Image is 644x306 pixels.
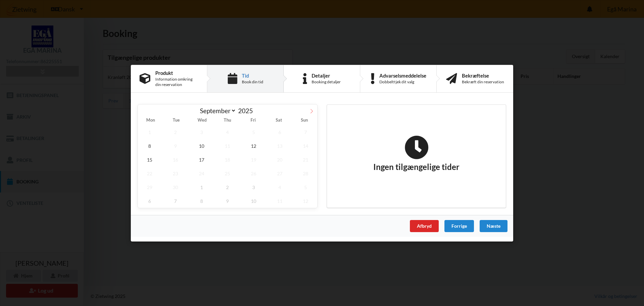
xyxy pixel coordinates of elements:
span: September 8, 2025 [138,139,161,152]
select: Month [197,106,236,115]
span: September 18, 2025 [216,152,239,166]
span: October 11, 2025 [268,194,291,208]
span: September 1, 2025 [138,125,161,139]
span: Sat [266,118,291,123]
span: Tue [163,118,189,123]
span: Mon [138,118,163,123]
span: September 17, 2025 [190,152,213,166]
span: September 24, 2025 [190,166,213,180]
div: Booking detaljer [312,79,341,85]
span: September 30, 2025 [164,180,187,194]
div: Advarselsmeddelelse [379,73,426,78]
span: September 9, 2025 [164,139,187,152]
span: September 2, 2025 [164,125,187,139]
span: September 10, 2025 [190,139,213,152]
span: September 21, 2025 [294,152,317,166]
h2: Ingen tilgængelige tider [373,135,460,172]
span: September 12, 2025 [242,139,265,152]
span: September 19, 2025 [242,152,265,166]
span: Wed [189,118,215,123]
span: October 9, 2025 [216,194,239,208]
span: October 7, 2025 [164,194,187,208]
span: Sun [292,118,317,123]
span: September 6, 2025 [268,125,291,139]
div: Dobbelttjek dit valg [379,79,426,85]
div: Detaljer [312,73,341,78]
span: September 5, 2025 [242,125,265,139]
span: October 1, 2025 [190,180,213,194]
span: October 5, 2025 [294,180,317,194]
span: September 26, 2025 [242,166,265,180]
input: Year [236,107,258,115]
span: September 28, 2025 [294,166,317,180]
span: Fri [240,118,266,123]
div: Produkt [155,70,198,75]
div: Bekræftelse [462,73,504,78]
span: October 8, 2025 [190,194,213,208]
span: October 2, 2025 [216,180,239,194]
span: October 12, 2025 [294,194,317,208]
span: September 14, 2025 [294,139,317,152]
div: Bekræft din reservation [462,79,504,85]
span: September 13, 2025 [268,139,291,152]
span: October 3, 2025 [242,180,265,194]
span: October 10, 2025 [242,194,265,208]
span: September 11, 2025 [216,139,239,152]
span: September 3, 2025 [190,125,213,139]
span: September 25, 2025 [216,166,239,180]
span: September 15, 2025 [138,152,161,166]
span: September 20, 2025 [268,152,291,166]
span: October 4, 2025 [268,180,291,194]
span: September 4, 2025 [216,125,239,139]
div: Forrige [444,220,474,232]
span: Thu [215,118,240,123]
span: September 27, 2025 [268,166,291,180]
span: October 6, 2025 [138,194,161,208]
span: September 23, 2025 [164,166,187,180]
div: Tid [242,73,263,78]
div: Book din tid [242,79,263,85]
div: Afbryd [410,220,439,232]
span: September 29, 2025 [138,180,161,194]
div: Næste [480,220,507,232]
span: September 7, 2025 [294,125,317,139]
span: September 16, 2025 [164,152,187,166]
span: September 22, 2025 [138,166,161,180]
div: Information omkring din reservation [155,77,198,87]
